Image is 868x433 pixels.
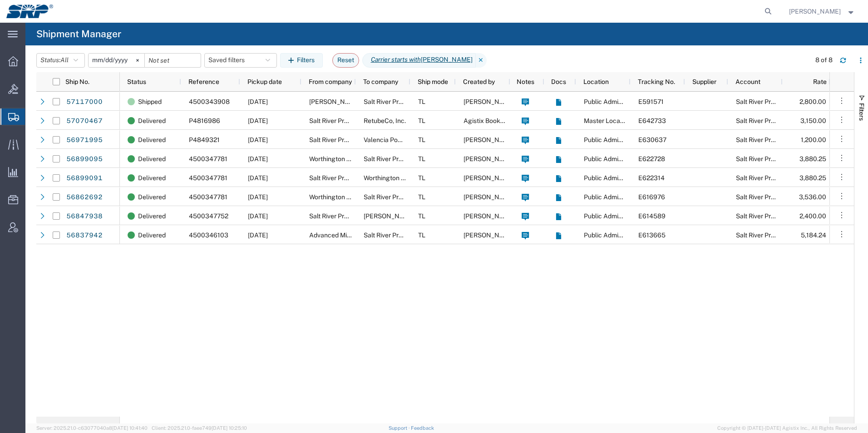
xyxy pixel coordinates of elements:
span: Worthington Products, Inc. [364,174,440,182]
span: All [60,56,69,64]
span: 4500347752 [189,212,228,220]
span: Marissa Camacho [464,136,515,143]
span: 10/09/2025 [248,117,268,124]
span: Delivered [138,111,166,130]
button: Reset [332,53,359,68]
span: Public Administration Buidling [584,193,671,201]
span: Salt River Project [364,193,414,201]
span: From company [309,78,352,85]
span: Ed Simmons [464,155,515,162]
span: 4500346103 [189,231,228,239]
span: Salt River Project [736,212,786,220]
span: E614589 [638,212,666,220]
a: 56899091 [66,171,103,185]
span: 5,184.24 [801,231,826,239]
span: 09/30/2025 [248,136,268,143]
span: Ship mode [418,78,448,85]
a: 56971995 [66,133,103,147]
span: Worthington Products, Inc. [309,155,386,162]
a: 57070467 [66,113,103,128]
span: Delivered [138,130,166,149]
i: Carrier starts with [371,55,421,64]
span: 09/19/2025 [248,212,268,220]
span: TL [418,193,425,201]
span: RetubeCo, Inc. [364,117,406,124]
span: Salt River Project [736,98,786,105]
span: 1,200.00 [801,136,826,143]
span: Copyright © [DATE]-[DATE] Agistix Inc., All Rights Reserved [717,424,857,432]
span: Salt River Project [736,174,786,182]
input: Not set [89,54,144,67]
button: Filters [280,53,323,68]
span: Delivered [138,168,166,187]
span: Worthington Products, Inc. [309,193,386,201]
span: 4500343908 [189,98,230,105]
span: 2,800.00 [799,98,826,105]
input: Not set [145,54,201,67]
span: 4500347781 [189,155,227,162]
span: 3,150.00 [800,117,826,124]
span: Salt River Project [309,136,359,143]
span: Agistix Booking [464,117,509,124]
span: Ship No. [65,78,89,85]
span: Public Administration Buidling [584,98,671,105]
img: logo [6,5,53,18]
span: Public Administration Buidling [584,212,671,220]
span: Ed Simmons [789,6,841,16]
span: E622728 [638,155,665,162]
span: Advanced Mineral Products [309,231,390,239]
a: 56847938 [66,209,103,223]
span: Reference [188,78,219,85]
span: Marissa Camacho [464,212,515,220]
span: Master Location [584,117,631,124]
span: Salt River Project [364,231,414,239]
span: Public Administration Buidling [584,155,671,162]
span: Salt River Project [364,98,414,105]
span: Salt River Project [736,136,786,143]
span: Bradley's Inc [364,212,426,220]
span: 3,536.00 [799,193,826,201]
span: Rate [790,78,827,85]
span: E630637 [638,136,666,143]
span: Delivered [138,187,166,207]
span: TL [418,98,425,105]
span: Delivered [138,207,166,226]
span: Server: 2025.21.0-c63077040a8 [36,425,148,431]
span: 3,880.25 [799,174,826,182]
span: E616976 [638,193,665,201]
span: TL [418,212,425,220]
a: 56837942 [66,228,103,242]
span: 4500347781 [189,174,227,182]
span: Tracking No. [638,78,675,85]
span: Docs [551,78,566,85]
span: Status [127,78,146,85]
span: Ed Simmons [464,193,515,201]
span: Location [583,78,609,85]
span: 3,880.25 [799,155,826,162]
button: [PERSON_NAME] [789,6,856,17]
button: Status:All [36,53,85,68]
span: Account [735,78,760,85]
h4: Shipment Manager [36,23,121,45]
span: Supplier [692,78,716,85]
span: 09/24/2025 [248,174,268,182]
a: 57117000 [66,94,103,109]
span: Notes [517,78,534,85]
span: E642733 [638,117,666,124]
span: Salt River Project [736,155,786,162]
span: Salt River Project [364,155,414,162]
span: Pickup date [247,78,282,85]
span: TL [418,136,425,143]
span: Bradley's Inc [309,98,371,105]
span: E622314 [638,174,665,182]
span: Delivered [138,149,166,168]
a: Feedback [411,425,434,431]
span: [DATE] 10:41:40 [112,425,148,431]
span: Client: 2025.21.0-faee749 [152,425,247,431]
span: E613665 [638,231,666,239]
span: Salt River Project [309,174,359,182]
a: 56899095 [66,152,103,166]
span: 10/14/2025 [248,98,268,105]
span: Salt River Project [309,212,359,220]
span: Salt River Project [736,193,786,201]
